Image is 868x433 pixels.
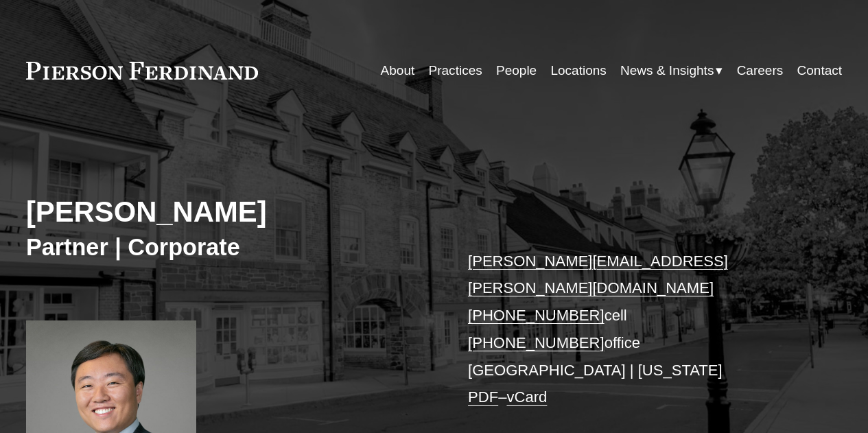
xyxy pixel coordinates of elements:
[468,388,498,406] a: PDF
[468,307,605,324] a: [PHONE_NUMBER]
[620,58,723,84] a: folder dropdown
[26,233,434,261] h3: Partner | Corporate
[381,58,415,84] a: About
[26,195,434,230] h2: [PERSON_NAME]
[550,58,606,84] a: Locations
[496,58,537,84] a: People
[797,58,843,84] a: Contact
[737,58,784,84] a: Careers
[620,59,714,82] span: News & Insights
[506,388,547,406] a: vCard
[468,334,605,351] a: [PHONE_NUMBER]
[468,253,728,297] a: [PERSON_NAME][EMAIL_ADDRESS][PERSON_NAME][DOMAIN_NAME]
[468,248,808,411] p: cell office [GEOGRAPHIC_DATA] | [US_STATE] –
[429,58,482,84] a: Practices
